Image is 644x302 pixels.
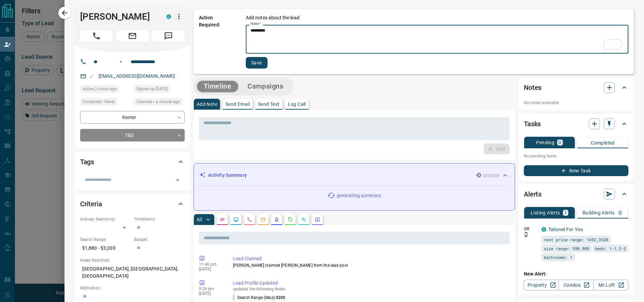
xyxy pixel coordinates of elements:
p: New Alert: [524,270,628,278]
p: 0 [619,210,622,215]
p: Add notes about the lead [246,14,299,21]
button: Timeline [197,81,238,92]
p: Motivation: [80,285,185,291]
div: Tue Oct 14 2025 [80,85,131,95]
p: Log Call [288,102,306,107]
p: 1 [564,210,567,215]
h2: Tasks [524,118,541,129]
svg: Notes [220,217,225,222]
p: Building Alerts [583,210,615,215]
span: Call [80,31,113,41]
a: Tailored For You [548,227,583,232]
p: Send Email [225,102,250,107]
svg: Agent Actions [315,217,320,222]
span: Active 2 hours ago [82,86,117,92]
a: [EMAIL_ADDRESS][DOMAIN_NAME] [98,73,175,79]
p: [DATE] [199,291,223,296]
p: All [197,217,202,222]
p: 11:46 pm [199,262,223,267]
p: Areas Searched: [80,257,185,263]
textarea: To enrich screen reader interactions, please activate Accessibility in Grammarly extension settings [251,28,624,51]
p: Activity Summary [208,172,247,179]
span: 3200 [276,295,285,300]
p: 0 [558,140,561,145]
p: No pending tasks [524,151,628,161]
p: generating summary [337,192,381,199]
p: Timeframe: [134,216,185,222]
svg: Opportunities [301,217,307,222]
svg: Push Notification Only [524,232,529,237]
p: Off [524,226,537,232]
a: Mr.Loft [593,280,628,290]
p: Send Text [258,102,280,107]
span: Contacted - Never [82,98,115,105]
span: Signed up [DATE] [136,86,168,92]
div: TBD [80,129,185,141]
div: Renter [80,111,185,124]
p: Action Required: [199,14,236,69]
div: Sat Oct 11 2025 [134,85,185,95]
svg: Email Valid [89,74,94,79]
label: Notes [251,22,261,26]
p: Search Range: [80,237,131,243]
p: 9:24 pm [199,286,223,291]
div: Criteria [80,196,185,212]
p: Completed [591,140,615,145]
p: Pending [536,140,554,145]
a: Property [524,280,559,290]
h2: Tags [80,156,94,167]
span: Claimed < a minute ago [136,98,180,105]
button: Open [117,58,125,66]
span: beds: 1-1,2-2 [595,245,626,252]
button: New Task [524,165,628,176]
span: Message [152,31,185,41]
span: rent price range: 1692,3520 [544,236,608,243]
p: Listing Alerts [531,210,560,215]
svg: Requests [288,217,293,222]
svg: Listing Alerts [274,217,279,222]
div: Alerts [524,186,628,202]
span: bathrooms: 1 [544,254,572,261]
p: Add Note [197,102,217,107]
svg: Lead Browsing Activity [233,217,239,222]
h1: [PERSON_NAME] [80,11,156,22]
a: Condos [558,280,593,290]
p: Search Range (Max) : [233,295,286,301]
p: Lead Claimed [233,255,507,262]
div: condos.ca [166,14,171,19]
p: [PERSON_NAME] claimed [PERSON_NAME] from the lead pool [233,262,507,268]
span: size range: 390,988 [544,245,589,252]
p: No notes available [524,100,628,106]
div: Tags [80,154,185,170]
p: [GEOGRAPHIC_DATA], [GEOGRAPHIC_DATA], [GEOGRAPHIC_DATA] [80,263,185,282]
h2: Criteria [80,199,102,209]
div: Tue Oct 14 2025 [134,98,185,108]
button: Campaigns [241,81,290,92]
button: Open [173,175,182,185]
div: Activity Summary [199,169,509,182]
p: Budget: [134,237,185,243]
div: Tasks [524,116,628,132]
button: Save [246,57,268,69]
p: Lead Profile Updated [233,280,507,287]
p: $1,880 - $3,200 [80,243,131,254]
div: condos.ca [541,227,546,232]
svg: Emails [260,217,266,222]
div: Notes [524,79,628,96]
p: [DATE] [199,267,223,271]
h2: Alerts [524,189,541,200]
p: Actively Searching: [80,216,131,222]
svg: Calls [247,217,252,222]
p: updated the following fields: [233,287,507,291]
h2: Notes [524,82,541,93]
span: Email [116,31,149,41]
